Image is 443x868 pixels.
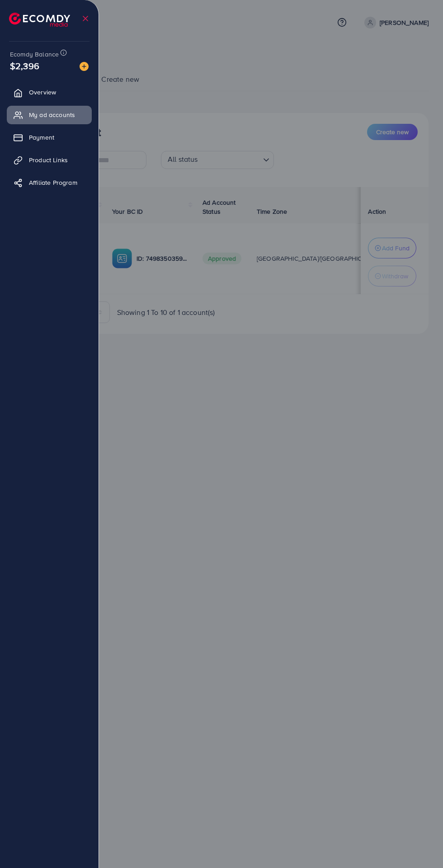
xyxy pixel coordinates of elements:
iframe: Chat [405,827,436,861]
a: Overview [7,83,92,101]
span: $2,396 [10,59,39,72]
a: Affiliate Program [7,174,92,192]
span: Affiliate Program [29,178,77,187]
span: Product Links [29,155,68,164]
span: Overview [29,88,56,97]
img: logo [9,13,70,27]
span: Payment [29,133,54,142]
span: Ecomdy Balance [10,50,59,59]
span: My ad accounts [29,110,75,119]
img: image [80,62,89,71]
a: Product Links [7,151,92,169]
a: My ad accounts [7,106,92,124]
a: Payment [7,128,92,146]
